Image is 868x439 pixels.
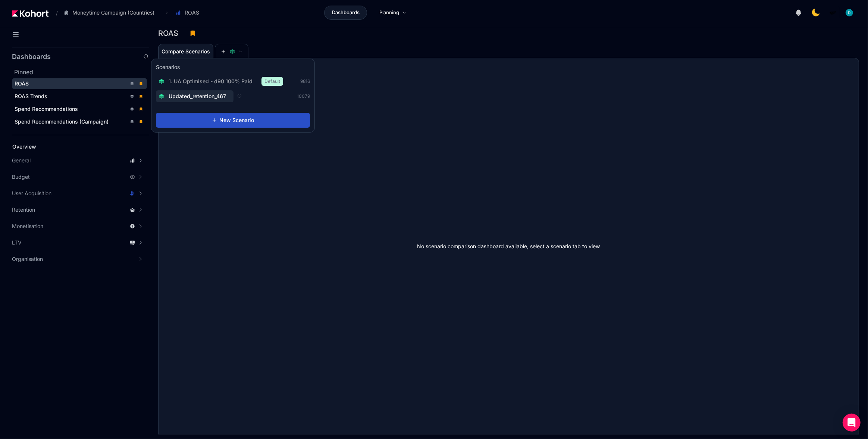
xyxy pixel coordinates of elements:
span: General [12,157,31,164]
span: Organisation [12,255,43,263]
img: logo_MoneyTimeLogo_1_20250619094856634230.png [829,9,837,16]
span: Overview [12,143,36,150]
span: LTV [12,239,22,246]
span: Budget [12,173,30,181]
span: 9816 [300,78,310,84]
span: / [50,9,58,17]
span: 10079 [297,93,310,99]
span: Compare Scenarios [162,49,210,54]
div: No scenario comparison dashboard available, select a scenario tab to view [159,58,859,434]
span: Updated_retention_467 [169,93,226,100]
button: 1. UA Optimised - d90 100% PaidDefault [156,75,286,88]
button: Updated_retention_467 [156,90,234,102]
a: ROAS [12,78,147,89]
h3: ROAS [158,29,183,37]
img: Kohort logo [12,10,48,17]
a: ROAS Trends [12,91,147,102]
span: Spend Recommendations (Campaign) [15,118,109,125]
span: ROAS [185,9,199,16]
span: New Scenario [219,116,254,124]
span: Planning [379,9,399,16]
span: Dashboards [332,9,360,16]
button: ROAS [172,6,207,19]
a: Spend Recommendations [12,103,147,115]
span: Retention [12,206,35,214]
span: Spend Recommendations [15,106,78,112]
span: Default [261,77,283,86]
button: New Scenario [156,113,310,128]
span: 1. UA Optimised - d90 100% Paid [169,78,253,85]
a: Spend Recommendations (Campaign) [12,116,147,127]
span: › [164,10,169,16]
a: Dashboards [324,6,367,20]
h2: Dashboards [12,53,51,60]
h3: Scenarios [156,63,180,72]
span: ROAS Trends [15,93,47,99]
span: ROAS [15,80,29,87]
h2: Pinned [14,68,149,77]
div: Open Intercom Messenger [843,414,861,432]
span: Monetisation [12,222,43,230]
a: Planning [372,6,414,20]
span: Moneytime Campaign (Countries) [72,9,154,16]
a: Overview [10,141,137,152]
button: Moneytime Campaign (Countries) [59,6,162,19]
span: User Acquisition [12,190,51,197]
